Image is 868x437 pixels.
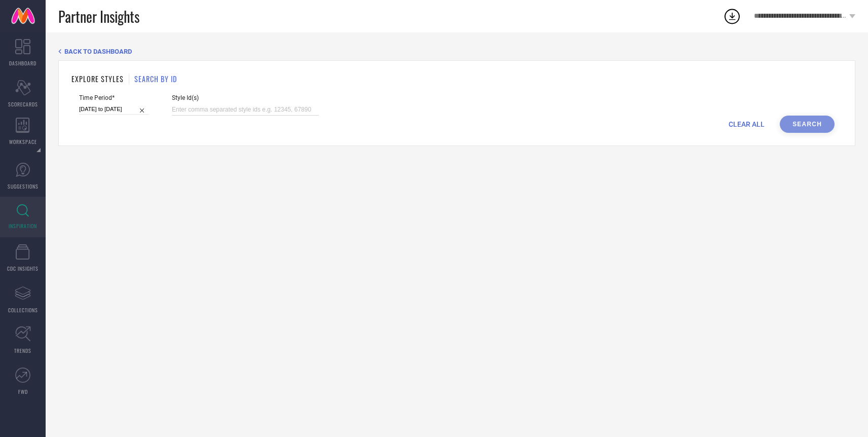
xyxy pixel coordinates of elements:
[18,388,28,395] span: FWD
[71,74,124,84] h1: EXPLORE STYLES
[8,100,38,108] span: SCORECARDS
[172,104,319,116] input: Enter comma separated style ids e.g. 12345, 67890
[9,222,37,230] span: INSPIRATION
[9,59,37,67] span: DASHBOARD
[172,94,319,101] span: Style Id(s)
[14,347,31,354] span: TRENDS
[134,74,177,84] h1: SEARCH BY ID
[8,306,38,314] span: COLLECTIONS
[79,104,149,115] input: Select time period
[9,138,37,145] span: WORKSPACE
[723,7,741,25] div: Open download list
[58,48,855,55] div: Back TO Dashboard
[64,48,132,55] span: BACK TO DASHBOARD
[7,265,39,272] span: CDC INSIGHTS
[58,6,139,27] span: Partner Insights
[79,94,149,101] span: Time Period*
[729,120,765,128] span: CLEAR ALL
[8,183,39,190] span: SUGGESTIONS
